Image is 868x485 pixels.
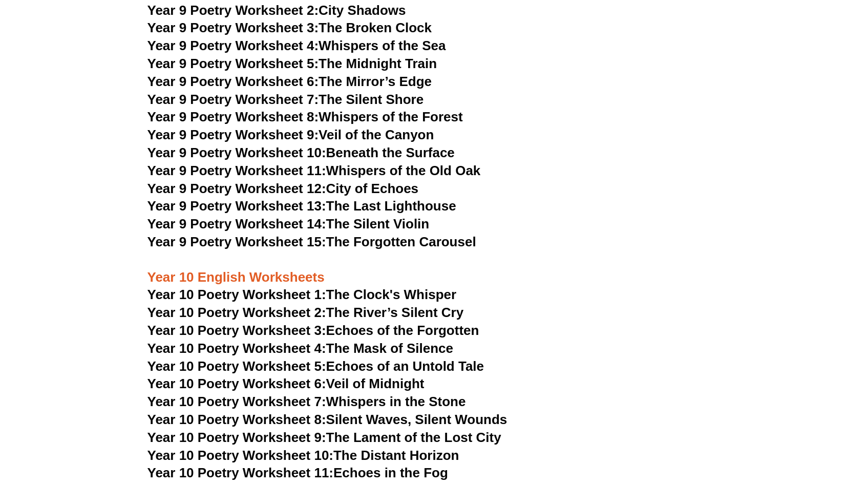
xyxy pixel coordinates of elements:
span: Year 10 Poetry Worksheet 3: [147,323,326,338]
a: Year 10 Poetry Worksheet 6:Veil of Midnight [147,376,425,391]
span: Year 9 Poetry Worksheet 10: [147,145,326,160]
a: Year 10 Poetry Worksheet 9:The Lament of the Lost City [147,430,501,445]
span: Year 10 Poetry Worksheet 11: [147,465,334,480]
iframe: Chat Widget [692,369,868,485]
span: Year 9 Poetry Worksheet 11: [147,163,326,178]
span: Year 9 Poetry Worksheet 6: [147,74,319,89]
span: Year 9 Poetry Worksheet 5: [147,56,319,71]
span: Year 9 Poetry Worksheet 7: [147,92,319,107]
span: Year 10 Poetry Worksheet 4: [147,341,326,356]
span: Year 10 Poetry Worksheet 6: [147,376,326,391]
span: Year 10 Poetry Worksheet 7: [147,394,326,409]
span: Year 9 Poetry Worksheet 9: [147,127,319,142]
span: Year 9 Poetry Worksheet 12: [147,181,326,196]
a: Year 9 Poetry Worksheet 7:The Silent Shore [147,92,424,107]
a: Year 9 Poetry Worksheet 9:Veil of the Canyon [147,127,434,142]
a: Year 10 Poetry Worksheet 2:The River’s Silent Cry [147,305,464,320]
span: Year 10 Poetry Worksheet 8: [147,412,326,427]
span: Year 9 Poetry Worksheet 13: [147,198,326,214]
a: Year 10 Poetry Worksheet 5:Echoes of an Untold Tale [147,359,484,374]
a: Year 9 Poetry Worksheet 8:Whispers of the Forest [147,109,463,124]
a: Year 10 Poetry Worksheet 7:Whispers in the Stone [147,394,466,409]
span: Year 10 Poetry Worksheet 10: [147,448,334,463]
span: Year 9 Poetry Worksheet 2: [147,3,319,18]
a: Year 10 Poetry Worksheet 4:The Mask of Silence [147,341,453,356]
span: Year 9 Poetry Worksheet 3: [147,20,319,35]
span: Year 10 Poetry Worksheet 1: [147,287,326,302]
a: Year 9 Poetry Worksheet 14:The Silent Violin [147,216,430,231]
span: Year 10 Poetry Worksheet 5: [147,359,326,374]
a: Year 10 Poetry Worksheet 8:Silent Waves, Silent Wounds [147,412,507,427]
a: Year 10 Poetry Worksheet 11:Echoes in the Fog [147,465,448,480]
a: Year 10 Poetry Worksheet 1:The Clock's Whisper [147,287,457,302]
span: Year 10 Poetry Worksheet 2: [147,305,326,320]
a: Year 9 Poetry Worksheet 12:City of Echoes [147,181,419,196]
span: Year 9 Poetry Worksheet 15: [147,234,326,249]
span: Year 10 Poetry Worksheet 9: [147,430,326,445]
span: Year 9 Poetry Worksheet 8: [147,109,319,124]
a: Year 9 Poetry Worksheet 11:Whispers of the Old Oak [147,163,481,178]
a: Year 9 Poetry Worksheet 2:City Shadows [147,3,406,18]
a: Year 9 Poetry Worksheet 5:The Midnight Train [147,56,437,71]
a: Year 10 Poetry Worksheet 10:The Distant Horizon [147,448,459,463]
a: Year 9 Poetry Worksheet 13:The Last Lighthouse [147,198,456,214]
a: Year 9 Poetry Worksheet 10:Beneath the Surface [147,145,455,160]
a: Year 9 Poetry Worksheet 6:The Mirror’s Edge [147,74,432,89]
h3: Year 10 English Worksheets [147,251,721,286]
a: Year 9 Poetry Worksheet 4:Whispers of the Sea [147,38,446,53]
span: Year 9 Poetry Worksheet 4: [147,38,319,53]
a: Year 9 Poetry Worksheet 15:The Forgotten Carousel [147,234,476,249]
a: Year 9 Poetry Worksheet 3:The Broken Clock [147,20,432,35]
a: Year 10 Poetry Worksheet 3:Echoes of the Forgotten [147,323,479,338]
span: Year 9 Poetry Worksheet 14: [147,216,326,231]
